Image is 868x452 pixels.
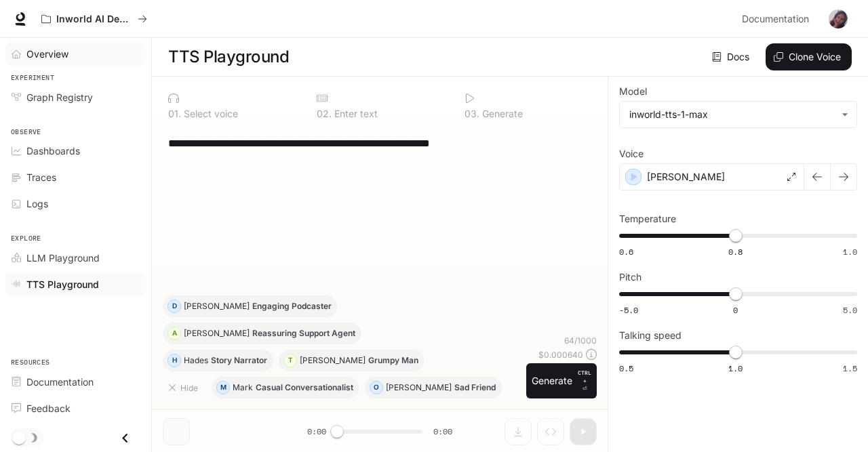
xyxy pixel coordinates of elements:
[5,85,146,109] a: Graph Registry
[5,272,146,296] a: TTS Playground
[168,323,180,344] div: A
[365,377,502,398] button: O[PERSON_NAME]Sad Friend
[184,302,250,310] p: [PERSON_NAME]
[12,430,26,445] span: Dark mode toggle
[742,11,809,28] span: Documentation
[332,109,378,119] p: Enter text
[5,192,146,215] a: Logs
[454,384,496,392] p: Sad Friend
[26,251,100,265] span: LLM Playground
[465,109,479,119] p: 0 3 .
[26,170,56,184] span: Traces
[5,396,146,420] a: Feedback
[184,356,208,365] p: Hades
[212,377,359,398] button: MMarkCasual Conversationalist
[168,350,180,371] div: H
[843,304,857,316] span: 5.0
[5,139,146,163] a: Dashboards
[629,108,835,121] div: inworld-tts-1-max
[647,170,725,184] p: [PERSON_NAME]
[479,109,523,119] p: Generate
[619,272,642,282] p: Pitch
[843,246,857,258] span: 1.0
[211,356,267,365] p: Story Narrator
[619,331,682,340] p: Talking speed
[709,43,755,70] a: Docs
[184,329,250,337] p: [PERSON_NAME]
[578,369,591,393] p: ⏎
[26,144,80,158] span: Dashboards
[728,363,743,374] span: 1.0
[538,349,583,361] p: $ 0.000640
[163,350,273,371] button: HHadesStory Narrator
[5,42,146,66] a: Overview
[279,350,425,371] button: T[PERSON_NAME]Grumpy Man
[386,384,452,392] p: [PERSON_NAME]
[163,323,361,344] button: A[PERSON_NAME]Reassuring Support Agent
[5,370,146,394] a: Documentation
[110,424,140,452] button: Close drawer
[619,214,676,224] p: Temperature
[619,363,633,374] span: 0.5
[163,295,338,317] button: D[PERSON_NAME]Engaging Podcaster
[619,87,647,96] p: Model
[5,246,146,270] a: LLM Playground
[168,43,289,70] h1: TTS Playground
[728,246,743,258] span: 0.8
[56,14,132,25] p: Inworld AI Demos
[766,43,852,70] button: Clone Voice
[368,356,418,365] p: Grumpy Man
[252,329,355,337] p: Reassuring Support Agent
[26,401,71,415] span: Feedback
[619,246,633,258] span: 0.6
[619,304,638,316] span: -5.0
[284,350,296,371] div: T
[825,5,852,33] button: User avatar
[233,384,253,392] p: Mark
[370,377,382,398] div: O
[829,9,848,28] img: User avatar
[736,5,819,33] a: Documentation
[300,356,366,365] p: [PERSON_NAME]
[26,90,93,104] span: Graph Registry
[26,47,68,61] span: Overview
[256,384,353,392] p: Casual Conversationalist
[26,197,48,211] span: Logs
[5,165,146,189] a: Traces
[843,363,857,374] span: 1.5
[35,5,153,33] button: All workspaces
[168,295,180,317] div: D
[619,149,644,159] p: Voice
[526,363,597,398] button: GenerateCTRL +⏎
[168,109,181,119] p: 0 1 .
[620,102,856,127] div: inworld-tts-1-max
[26,375,94,389] span: Documentation
[252,302,332,310] p: Engaging Podcaster
[163,377,206,398] button: Hide
[26,277,99,291] span: TTS Playground
[578,369,591,385] p: CTRL +
[733,304,738,316] span: 0
[317,109,332,119] p: 0 2 .
[181,109,238,119] p: Select voice
[217,377,229,398] div: M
